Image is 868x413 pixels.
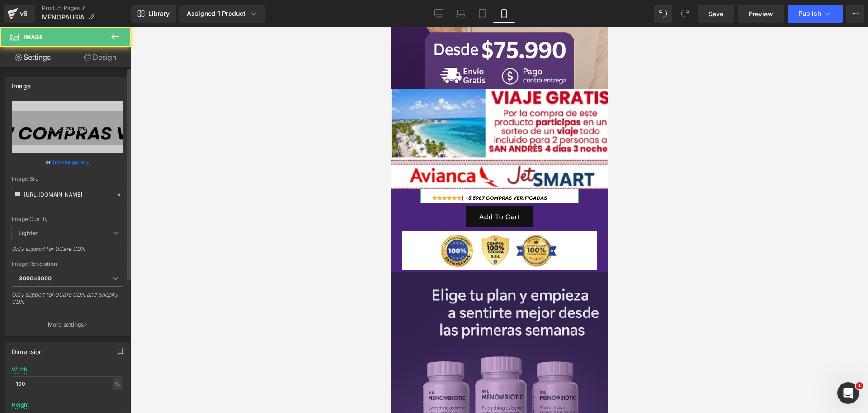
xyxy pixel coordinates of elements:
[42,5,131,12] a: Product Pages
[12,402,29,408] div: Height
[428,5,450,23] a: Desktop
[187,9,258,18] div: Assigned 1 Product
[12,77,31,90] div: Image
[654,5,672,23] button: Undo
[19,275,52,282] b: 3000x3000
[75,179,142,200] button: Add To Cart
[837,382,859,404] iframe: Intercom live chat
[48,321,84,329] p: More settings
[5,314,129,335] button: More settings
[4,5,35,23] a: v6
[12,376,123,391] input: auto
[846,5,864,23] button: More
[12,157,123,167] div: or
[12,291,123,312] div: Only support for UCare CDN and Shopify CDN
[493,5,515,23] a: Mobile
[12,245,123,259] div: Only support for UCare CDN
[12,343,43,355] div: Dimension
[51,154,90,170] a: Browse gallery
[67,47,133,67] a: Design
[24,34,43,41] span: Image
[450,5,472,23] a: Laptop
[113,378,122,390] div: %
[676,5,694,23] button: Redo
[472,5,493,23] a: Tablet
[12,176,123,182] div: Image Src
[12,366,27,373] div: Width
[738,5,784,23] a: Preview
[18,8,29,19] div: v6
[708,9,723,19] span: Save
[788,5,843,23] button: Publish
[148,10,170,18] span: Library
[856,382,863,389] span: 1
[12,216,123,222] div: Image Quality
[19,230,38,236] b: Lighter
[798,10,821,17] span: Publish
[749,9,773,19] span: Preview
[12,187,123,202] input: Link
[131,5,176,23] a: New Library
[12,261,123,267] div: Image Resolution
[42,14,85,21] span: MENOPAUSIA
